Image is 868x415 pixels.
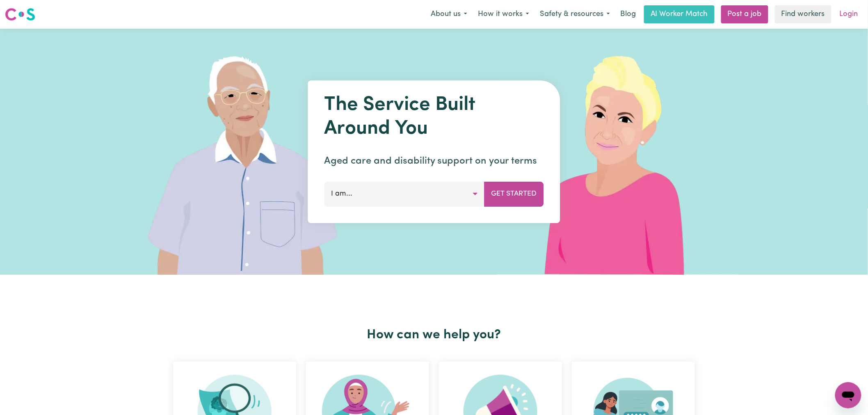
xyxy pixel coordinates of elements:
p: Aged care and disability support on your terms [324,154,544,169]
img: Careseekers logo [5,7,35,22]
a: Post a job [721,5,768,23]
a: Login [835,5,863,23]
a: Blog [615,5,641,23]
h2: How can we help you? [168,327,700,343]
button: How it works [473,6,535,23]
iframe: Button to launch messaging window [835,382,861,408]
a: AI Worker Match [644,5,715,23]
button: About us [425,6,473,23]
button: Get Started [484,182,544,206]
button: I am... [324,182,485,206]
a: Find workers [775,5,831,23]
button: Safety & resources [535,6,615,23]
h1: The Service Built Around You [324,93,544,141]
a: Careseekers logo [5,5,35,24]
